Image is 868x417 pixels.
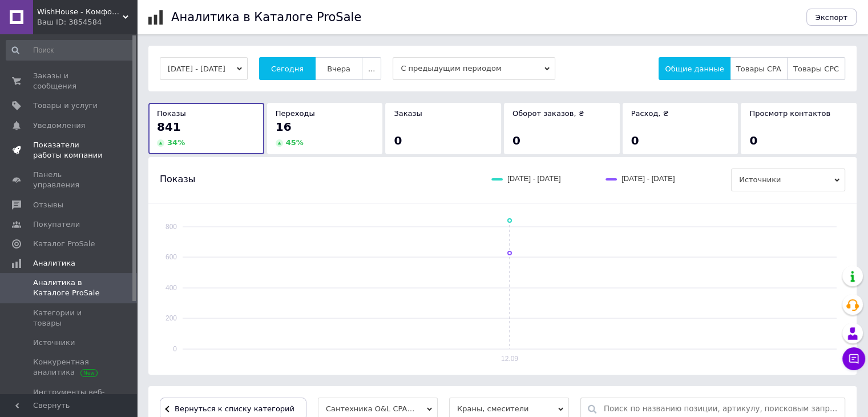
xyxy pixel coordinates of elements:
span: Инструменты веб-аналитики [33,387,106,408]
span: Сегодня [271,65,304,73]
span: 0 [394,134,402,147]
span: 34 % [167,138,185,147]
span: Показы [157,109,186,118]
button: Сегодня [259,57,316,80]
span: Расход, ₴ [631,109,669,118]
span: 16 [276,120,292,134]
span: Заказы и сообщения [33,71,106,91]
span: Показатели работы компании [33,140,106,161]
span: Товары CPA [736,65,781,73]
span: Товары CPC [793,65,839,73]
span: Товары и услуги [33,101,98,111]
button: Общие данные [659,57,730,80]
span: ... [368,65,375,73]
span: Вчера [327,65,350,73]
span: Источники [33,338,75,348]
span: Просмотр контактов [749,109,830,118]
span: Каталог ProSale [33,239,95,249]
span: Оборот заказов, ₴ [512,109,584,118]
span: Покупатели [33,219,80,230]
span: Заказы [394,109,422,118]
span: Показы [160,173,195,186]
span: Аналитика в Каталоге ProSale [33,278,106,298]
span: 0 [749,134,757,147]
span: Панель управления [33,170,106,190]
button: Экспорт [806,9,857,26]
button: [DATE] - [DATE] [160,57,248,80]
span: WishHouse - Комфорт для Вашего Дома! [37,7,123,17]
div: Ваш ID: 3854584 [37,17,137,27]
text: 600 [165,253,177,261]
span: Конкурентная аналитика [33,357,106,378]
span: Аналитика [33,258,75,268]
span: 841 [157,120,181,134]
span: Уведомления [33,121,85,131]
text: 400 [165,284,177,292]
text: 200 [165,314,177,322]
span: Отзывы [33,200,63,210]
span: Категории и товары [33,308,106,328]
button: Чат с покупателем [842,347,865,370]
button: Вчера [315,57,362,80]
button: ... [362,57,381,80]
span: Источники [731,169,845,191]
button: Товары CPA [730,57,788,80]
button: Товары CPC [787,57,845,80]
input: Поиск [6,40,135,61]
span: 45 % [286,138,304,147]
span: Вернуться к списку категорий [172,404,294,413]
span: Общие данные [665,65,724,73]
span: 0 [512,134,520,147]
text: 12.09 [501,355,518,363]
text: 800 [165,223,177,231]
span: С предыдущим периодом [393,57,555,80]
span: Переходы [276,109,315,118]
span: 0 [631,134,639,147]
h1: Аналитика в Каталоге ProSale [171,10,361,24]
span: Экспорт [815,13,847,22]
text: 0 [173,345,177,353]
